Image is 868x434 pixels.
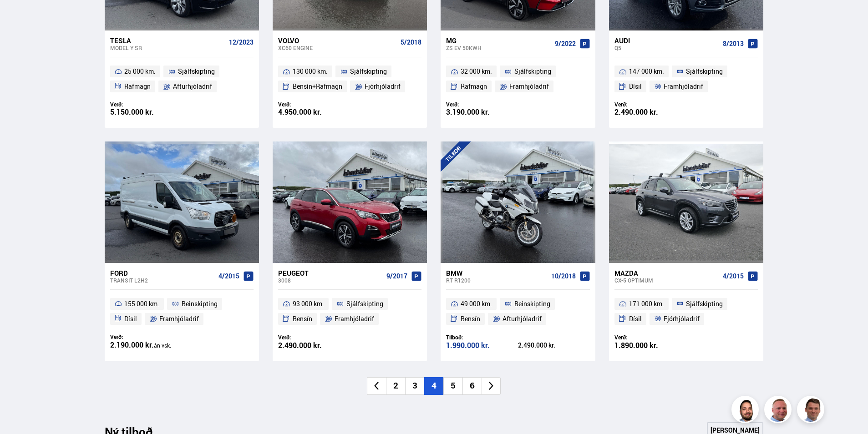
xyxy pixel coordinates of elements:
[278,108,350,116] div: 4.950.000 kr.
[335,313,374,324] span: Framhjóladrif
[629,298,664,309] span: 171 000 km.
[178,66,215,77] span: Sjálfskipting
[278,334,350,341] div: Verð:
[173,81,212,92] span: Afturhjóladrif
[7,4,35,31] button: Open LiveChat chat widget
[446,36,551,45] div: MG
[110,333,182,340] div: Verð:
[555,40,576,47] span: 9/2022
[110,341,182,349] div: 2.190.000 kr.
[461,66,492,77] span: 32 000 km.
[614,108,686,116] div: 2.490.000 kr.
[614,277,719,283] div: CX-5 OPTIMUM
[614,269,719,277] div: Mazda
[766,397,793,424] img: siFngHWaQ9KaOqBr.png
[386,377,405,395] li: 2
[664,81,703,92] span: Framhjóladrif
[461,298,492,309] span: 49 000 km.
[405,377,424,395] li: 3
[609,263,763,361] a: Mazda CX-5 OPTIMUM 4/2015 171 000 km. Sjálfskipting Dísil Fjórhjóladrif Verð: 1.890.000 kr.
[154,342,171,349] span: án vsk.
[446,269,547,277] div: BMW
[614,342,686,349] div: 1.890.000 kr.
[446,108,518,116] div: 3.190.000 kr.
[461,81,487,92] span: Rafmagn
[278,269,383,277] div: Peugeot
[446,277,547,283] div: RT R1200
[733,397,760,424] img: nhp88E3Fdnt1Opn2.png
[798,397,826,424] img: FbJEzSuNWCJXmdc-.webp
[462,377,482,395] li: 6
[503,313,542,324] span: Afturhjóladrif
[443,377,462,395] li: 5
[124,81,151,92] span: Rafmagn
[278,277,383,283] div: 3008
[446,101,518,108] div: Verð:
[614,45,719,51] div: Q5
[509,81,549,92] span: Framhjóladrif
[105,30,259,128] a: Tesla Model Y SR 12/2023 25 000 km. Sjálfskipting Rafmagn Afturhjóladrif Verð: 5.150.000 kr.
[293,66,328,77] span: 130 000 km.
[278,342,350,349] div: 2.490.000 kr.
[514,66,551,77] span: Sjálfskipting
[346,298,383,309] span: Sjálfskipting
[278,45,397,51] div: XC60 ENGINE
[218,273,239,280] span: 4/2015
[446,45,551,51] div: ZS EV 50KWH
[614,101,686,108] div: Verð:
[229,39,254,46] span: 12/2023
[614,36,719,45] div: Audi
[441,263,595,361] a: BMW RT R1200 10/2018 49 000 km. Beinskipting Bensín Afturhjóladrif Tilboð: 1.990.000 kr. 2.490.00...
[723,273,744,280] span: 4/2015
[159,313,199,324] span: Framhjóladrif
[386,273,407,280] span: 9/2017
[609,30,763,128] a: Audi Q5 8/2013 147 000 km. Sjálfskipting Dísil Framhjóladrif Verð: 2.490.000 kr.
[293,313,312,324] span: Bensín
[664,313,700,324] span: Fjórhjóladrif
[293,81,342,92] span: Bensín+Rafmagn
[110,45,225,51] div: Model Y SR
[686,298,723,309] span: Sjálfskipting
[124,66,156,77] span: 25 000 km.
[110,277,215,283] div: Transit L2H2
[278,36,397,45] div: Volvo
[614,334,686,341] div: Verð:
[350,66,387,77] span: Sjálfskipting
[293,298,324,309] span: 93 000 km.
[441,30,595,128] a: MG ZS EV 50KWH 9/2022 32 000 km. Sjálfskipting Rafmagn Framhjóladrif Verð: 3.190.000 kr.
[424,377,443,395] li: 4
[124,313,137,324] span: Dísil
[629,81,642,92] span: Dísil
[446,342,518,349] div: 1.990.000 kr.
[686,66,723,77] span: Sjálfskipting
[514,298,550,309] span: Beinskipting
[278,101,350,108] div: Verð:
[105,263,259,361] a: Ford Transit L2H2 4/2015 155 000 km. Beinskipting Dísil Framhjóladrif Verð: 2.190.000 kr.án vsk.
[446,334,518,341] div: Tilboð:
[110,269,215,277] div: Ford
[273,263,427,361] a: Peugeot 3008 9/2017 93 000 km. Sjálfskipting Bensín Framhjóladrif Verð: 2.490.000 kr.
[629,313,642,324] span: Dísil
[182,298,218,309] span: Beinskipting
[629,66,664,77] span: 147 000 km.
[273,30,427,128] a: Volvo XC60 ENGINE 5/2018 130 000 km. Sjálfskipting Bensín+Rafmagn Fjórhjóladrif Verð: 4.950.000 kr.
[365,81,401,92] span: Fjórhjóladrif
[461,313,480,324] span: Bensín
[518,342,590,348] div: 2.490.000 kr.
[124,298,159,309] span: 155 000 km.
[723,40,744,47] span: 8/2013
[110,36,225,45] div: Tesla
[110,108,182,116] div: 5.150.000 kr.
[551,273,576,280] span: 10/2018
[401,39,421,46] span: 5/2018
[110,101,182,108] div: Verð:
